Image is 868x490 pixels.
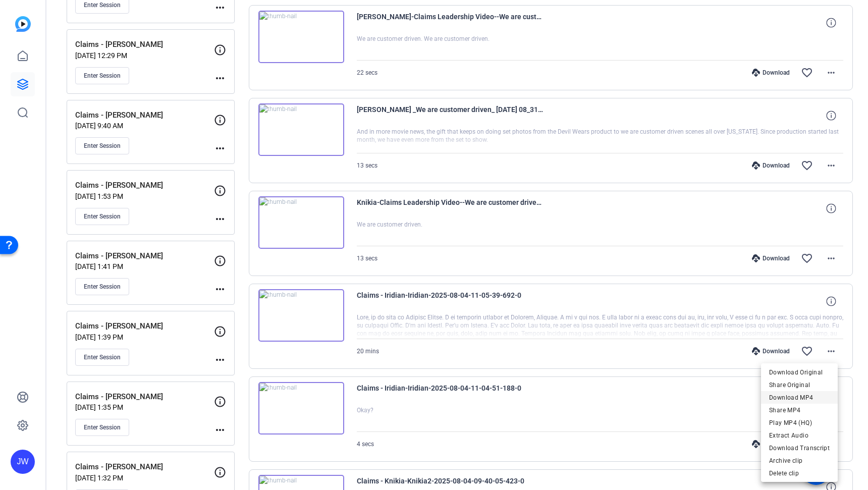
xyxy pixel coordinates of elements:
span: Download Transcript [769,442,830,454]
span: Play MP4 (HQ) [769,416,830,428]
span: Extract Audio [769,429,830,441]
span: Delete clip [769,467,830,479]
span: Share MP4 [769,404,830,416]
span: Download Original [769,366,830,378]
span: Download MP4 [769,391,830,403]
span: Share Original [769,378,830,391]
span: Archive clip [769,454,830,466]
